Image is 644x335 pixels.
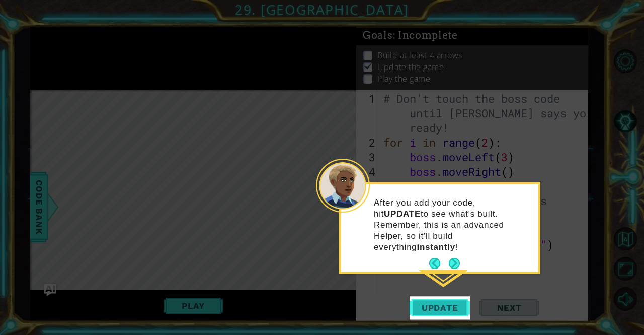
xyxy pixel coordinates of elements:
strong: UPDATE [384,209,421,219]
button: Next [449,258,460,269]
strong: instantly [417,242,455,252]
button: Update [410,296,470,319]
span: Update [412,303,468,313]
p: After you add your code, hit to see what's built. Remember, this is an advanced Helper, so it'll ... [374,197,531,253]
button: Back [429,258,449,269]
